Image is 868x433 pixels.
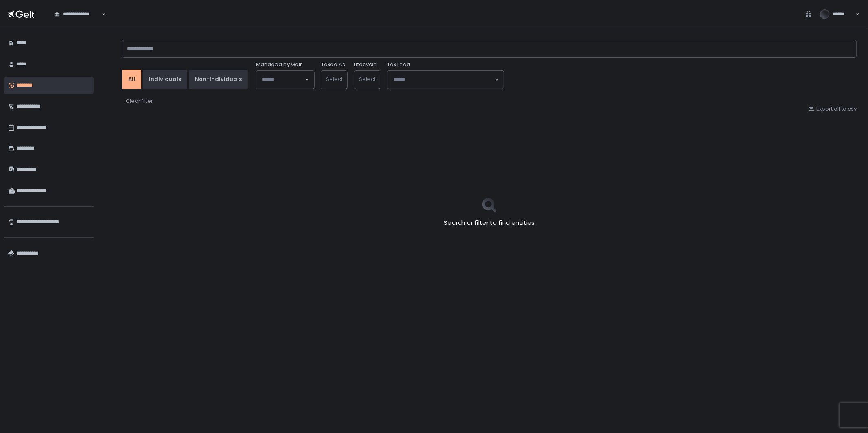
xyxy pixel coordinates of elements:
[387,71,504,89] div: Search for option
[387,61,410,68] span: Tax Lead
[359,75,376,83] span: Select
[49,5,106,22] div: Search for option
[128,76,135,83] div: All
[354,61,377,68] label: Lifecycle
[125,97,153,105] button: Clear filter
[189,70,248,89] button: Non-Individuals
[262,76,304,84] input: Search for option
[326,75,343,83] span: Select
[256,61,302,68] span: Managed by Gelt
[256,71,314,89] div: Search for option
[122,70,141,89] button: All
[444,218,535,228] h2: Search or filter to find entities
[393,76,494,84] input: Search for option
[126,98,153,105] div: Clear filter
[321,61,345,68] label: Taxed As
[149,76,181,83] div: Individuals
[143,70,187,89] button: Individuals
[195,76,242,83] div: Non-Individuals
[808,105,857,113] button: Export all to csv
[101,10,101,18] input: Search for option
